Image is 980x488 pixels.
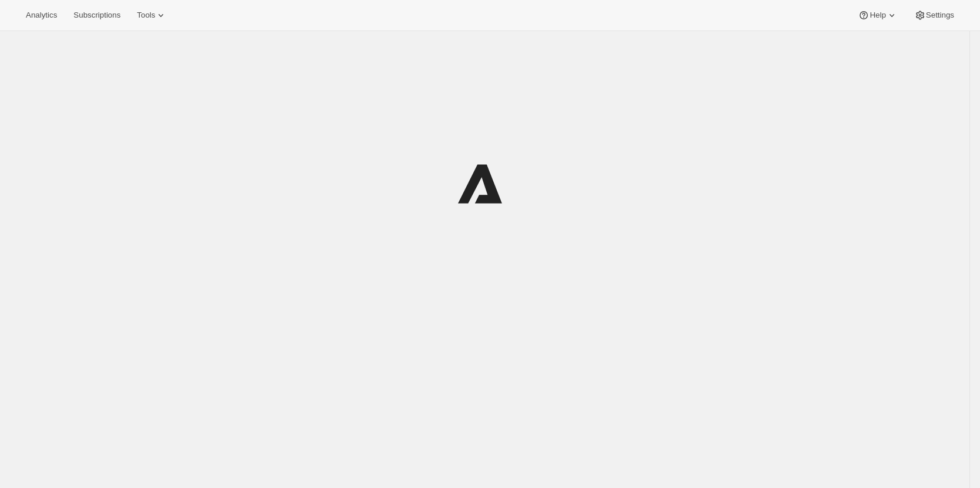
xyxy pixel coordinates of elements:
button: Analytics [19,7,64,23]
button: Settings [907,7,961,23]
span: Subscriptions [73,11,120,20]
button: Tools [130,7,174,23]
button: Help [851,7,904,23]
span: Tools [137,11,155,20]
span: Analytics [26,11,57,20]
button: Subscriptions [66,7,127,23]
span: Help [870,11,885,20]
span: Settings [926,11,954,20]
